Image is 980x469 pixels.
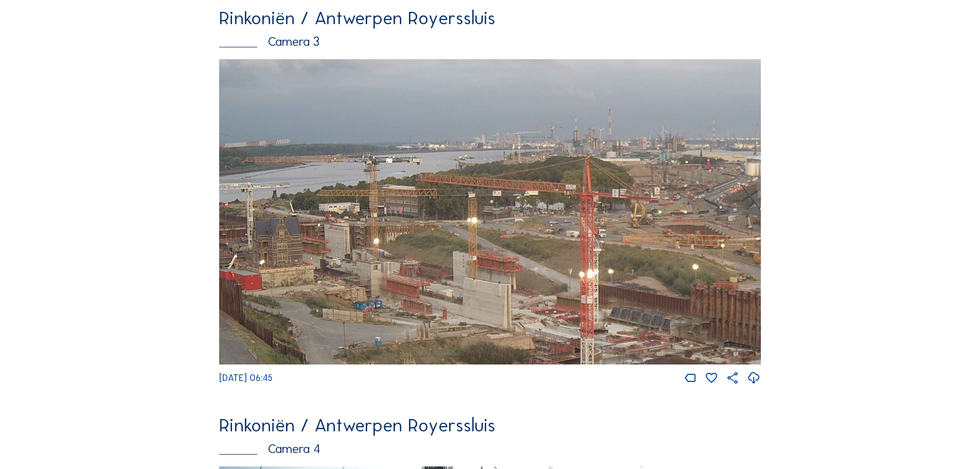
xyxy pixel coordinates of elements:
[219,9,761,27] div: Rinkoniën / Antwerpen Royerssluis
[219,372,273,384] span: [DATE] 06:45
[219,416,761,435] div: Rinkoniën / Antwerpen Royerssluis
[219,36,761,48] div: Camera 3
[219,59,761,364] img: Image
[219,443,761,456] div: Camera 4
